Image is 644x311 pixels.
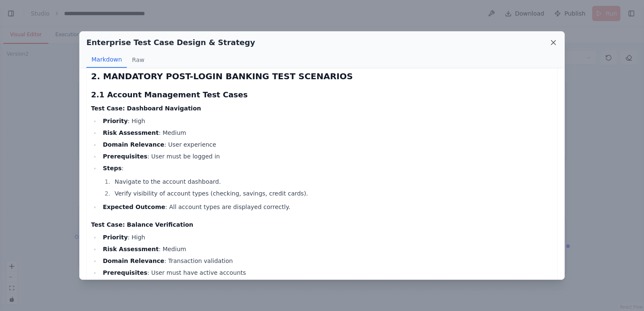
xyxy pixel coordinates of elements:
[100,116,553,126] li: : High
[100,202,553,212] li: : All account types are displayed correctly.
[100,256,553,266] li: : Transaction validation
[100,151,553,161] li: : User must be logged in
[100,163,553,198] li: :
[103,141,164,148] strong: Domain Relevance
[100,279,553,303] li: :
[100,128,553,138] li: : Medium
[112,188,553,198] li: Verify visibility of account types (checking, savings, credit cards).
[91,104,553,113] h4: Test Case: Dashboard Navigation
[91,89,553,101] h3: 2.1 Account Management Test Cases
[103,153,148,160] strong: Prerequisites
[103,118,128,124] strong: Priority
[100,232,553,242] li: : High
[100,244,553,254] li: : Medium
[112,177,553,187] li: Navigate to the account dashboard.
[103,269,148,276] strong: Prerequisites
[91,70,553,82] h2: 2. MANDATORY POST-LOGIN BANKING TEST SCENARIOS
[86,52,127,68] button: Markdown
[86,37,255,48] h2: Enterprise Test Case Design & Strategy
[103,165,122,172] strong: Steps
[103,257,164,264] strong: Domain Relevance
[103,129,159,136] strong: Risk Assessment
[103,234,128,241] strong: Priority
[103,204,165,210] strong: Expected Outcome
[127,52,149,68] button: Raw
[91,220,553,229] h4: Test Case: Balance Verification
[103,246,159,252] strong: Risk Assessment
[100,268,553,278] li: : User must have active accounts
[100,139,553,150] li: : User experience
